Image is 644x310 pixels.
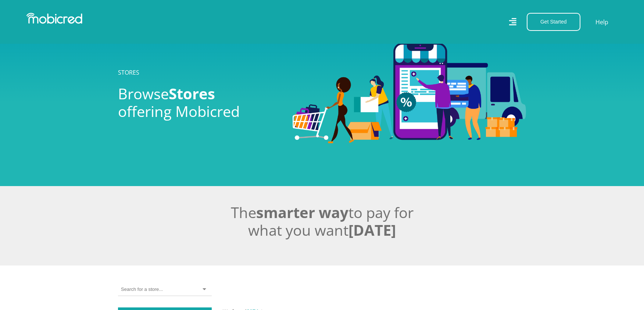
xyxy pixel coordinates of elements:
img: Mobicred [26,13,82,24]
h2: Browse offering Mobicred [118,85,282,120]
span: Stores [169,83,215,104]
a: Help [595,17,609,27]
input: Search for a store... [121,286,162,293]
button: Get Started [527,13,580,31]
img: Stores [293,43,526,143]
a: STORES [118,68,139,76]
